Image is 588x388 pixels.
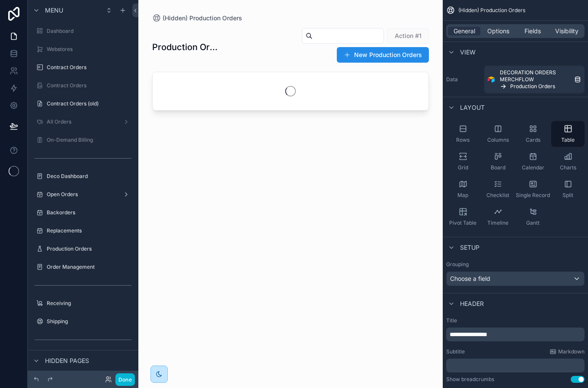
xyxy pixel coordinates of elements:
[446,176,479,202] button: Map
[446,348,465,355] label: Subtitle
[446,121,479,147] button: Rows
[450,275,490,282] span: Choose a field
[516,176,550,202] button: Single Record
[524,27,541,35] span: Fields
[47,100,131,107] label: Contract Orders (old)
[33,42,133,56] a: Webstores
[33,169,133,183] a: Deco Dashboard
[551,176,585,202] button: Split
[516,204,550,230] button: Gantt
[458,164,468,171] span: Grid
[457,192,468,199] span: Map
[446,271,585,286] button: Choose a field
[562,192,573,199] span: Split
[561,137,575,143] span: Table
[456,137,470,143] span: Rows
[33,97,133,111] a: Contract Orders (old)
[460,243,479,252] span: Setup
[446,149,479,175] button: Grid
[115,373,135,386] button: Done
[446,261,469,268] label: Grouping
[458,7,525,14] span: (Hidden) Production Orders
[491,164,505,171] span: Board
[446,328,585,341] div: scrollable content
[47,64,131,71] label: Contract Orders
[47,191,119,198] label: Open Orders
[487,27,509,35] span: Options
[460,48,476,57] span: View
[33,224,133,238] a: Replacements
[47,28,131,35] label: Dashboard
[47,245,131,252] label: Production Orders
[47,318,131,325] label: Shipping
[487,219,508,226] span: Timeline
[481,176,514,202] button: Checklist
[33,206,133,219] a: Backorders
[560,164,576,171] span: Charts
[47,118,119,125] label: All Orders
[555,27,578,35] span: Visibility
[516,192,550,199] span: Single Record
[460,299,484,308] span: Header
[449,219,476,226] span: Pivot Table
[522,164,544,171] span: Calendar
[481,149,514,175] button: Board
[486,192,509,199] span: Checklist
[47,300,131,307] label: Receiving
[446,359,585,372] div: scrollable content
[487,137,509,143] span: Columns
[484,66,585,93] a: DECORATION ORDERS MERCHFLOWProduction Orders
[526,219,540,226] span: Gantt
[47,137,131,143] label: On-Demand Billing
[33,260,133,274] a: Order Management
[45,6,63,15] span: Menu
[33,133,133,147] a: On-Demand Billing
[500,69,571,83] span: DECORATION ORDERS MERCHFLOW
[33,60,133,74] a: Contract Orders
[446,76,481,83] label: Data
[516,149,550,175] button: Calendar
[454,27,475,35] span: General
[47,46,131,53] label: Webstores
[47,264,131,270] label: Order Management
[47,173,131,180] label: Deco Dashboard
[510,83,555,90] span: Production Orders
[45,356,89,365] span: Hidden pages
[33,242,133,256] a: Production Orders
[551,149,585,175] button: Charts
[446,204,479,230] button: Pivot Table
[33,188,133,201] a: Open Orders
[488,76,495,83] img: Airtable Logo
[47,82,131,89] label: Contract Orders
[446,317,585,324] label: Title
[460,103,485,112] span: Layout
[481,121,514,147] button: Columns
[33,24,133,38] a: Dashboard
[33,79,133,92] a: Contract Orders
[481,204,514,230] button: Timeline
[47,209,131,216] label: Backorders
[550,348,585,355] a: Markdown
[526,137,540,143] span: Cards
[558,348,585,355] span: Markdown
[47,227,131,234] label: Replacements
[33,296,133,310] a: Receiving
[551,121,585,147] button: Table
[33,315,133,328] a: Shipping
[33,115,133,129] a: All Orders
[516,121,550,147] button: Cards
